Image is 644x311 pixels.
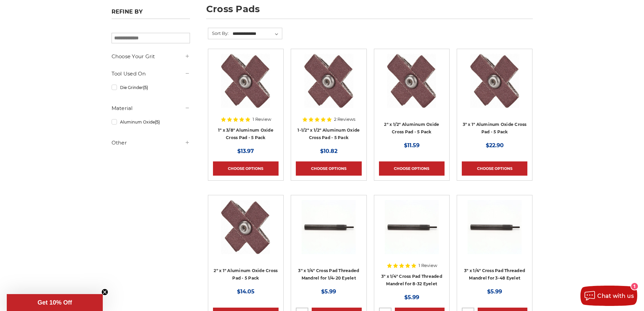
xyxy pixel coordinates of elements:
[464,268,525,281] a: 3" x 1/4" Cross Pad Threaded Mandrel for 3-48 Eyelet
[486,142,504,149] span: $22.90
[112,8,190,19] h5: Refine by
[296,54,361,119] a: Abrasive Cross Pad
[214,268,278,281] a: 2" x 1" Aluminum Oxide Cross Pad - 5 Pack
[208,28,229,38] label: Sort By:
[468,200,522,254] img: cross pad and square pad mandrel 3-48 eyelet 3" long
[112,82,190,93] a: Die Grinder
[237,148,254,154] span: $13.97
[155,119,160,125] span: (5)
[379,54,445,119] a: Abrasive Cross Pad
[112,52,190,61] h5: Choose Your Grit
[381,274,442,287] a: 3" x 1/4" Cross Pad Threaded Mandrel for 8-32 Eyelet
[419,263,437,268] span: 1 Review
[218,128,273,140] a: 1" x 3/8" Aluminum Oxide Cross Pad - 5 Pack
[470,54,519,108] img: Abrasive Cross Pad
[297,128,360,140] a: 1-1/2" x 1/2" Aluminum Oxide Cross Pad - 5 Pack
[334,117,355,121] span: 2 Reviews
[213,200,279,266] a: Abrasive Cross Pad
[379,161,445,176] a: Choose Options
[631,283,638,290] div: 1
[487,288,502,295] span: $5.99
[385,200,439,254] img: cross square pad mandrel 8-32 eyelet 3" long
[304,54,353,108] img: Abrasive Cross Pad
[213,54,279,119] a: Abrasive Cross Pad
[462,200,527,266] a: cross pad and square pad mandrel 3-48 eyelet 3" long
[112,104,190,112] h5: Material
[404,294,419,301] span: $5.99
[213,161,279,176] a: Choose Options
[387,54,436,108] img: Abrasive Cross Pad
[302,200,356,254] img: cross square pad mandrel 1/4-20 eyelet
[379,200,445,266] a: cross square pad mandrel 8-32 eyelet 3" long
[298,268,359,281] a: 3" x 1/4" Cross Pad Threaded Mandrel for 1/4-20 Eyelet
[221,200,270,254] img: Abrasive Cross Pad
[296,200,361,266] a: cross square pad mandrel 1/4-20 eyelet
[320,148,337,154] span: $10.82
[7,294,103,311] div: Get 10% OffClose teaser
[462,54,527,119] a: Abrasive Cross Pad
[296,161,361,176] a: Choose Options
[597,293,634,299] span: Chat with us
[112,139,190,147] h5: Other
[384,122,439,135] a: 2" x 1/2" Aluminum Oxide Cross Pad - 5 Pack
[112,116,190,128] a: Aluminum Oxide
[463,122,527,135] a: 3" x 1" Aluminum Oxide Cross Pad - 5 Pack
[143,85,148,90] span: (5)
[206,4,533,19] h1: cross pads
[462,161,527,176] a: Choose Options
[580,286,637,306] button: Chat with us
[112,70,190,78] h5: Tool Used On
[38,299,72,306] span: Get 10% Off
[232,29,282,39] select: Sort By:
[321,288,336,295] span: $5.99
[404,142,420,149] span: $11.59
[253,117,271,121] span: 1 Review
[237,288,255,295] span: $14.05
[101,289,108,295] button: Close teaser
[221,54,270,108] img: Abrasive Cross Pad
